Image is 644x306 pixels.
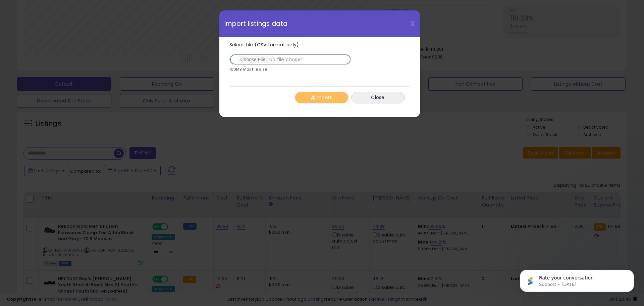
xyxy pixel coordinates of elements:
[229,68,267,71] p: 100MB max file size
[295,92,348,103] button: Import
[351,92,405,103] button: Close
[410,19,415,28] span: X
[224,20,288,27] span: Import listings data
[229,41,299,48] span: Select file (CSV format only)
[510,256,644,303] iframe: Intercom notifications message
